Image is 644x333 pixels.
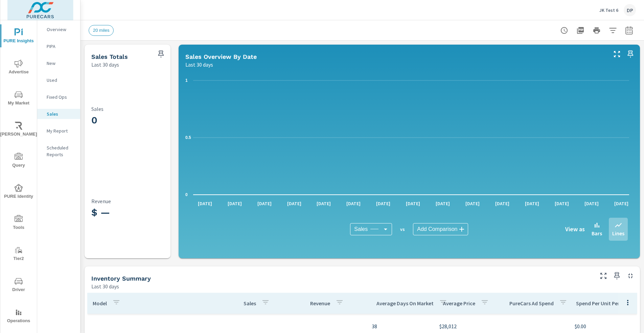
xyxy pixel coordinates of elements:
[47,144,75,158] p: Scheduled Reports
[431,200,455,207] p: [DATE]
[550,200,574,207] p: [DATE]
[91,275,151,282] h5: Inventory Summary
[47,43,75,50] p: PIPA
[599,7,618,13] p: JK Test 6
[37,92,80,102] div: Fixed Ops
[47,94,75,100] p: Fixed Ops
[2,308,35,325] span: Operations
[91,61,119,69] p: Last 30 days
[592,229,602,237] p: Bars
[37,143,80,160] div: Scheduled Reports
[350,223,392,235] div: Sales
[371,200,395,207] p: [DATE]
[185,192,188,197] text: 0
[91,207,181,218] h3: $ —
[2,184,35,200] span: PURE Identity
[2,246,35,263] span: Tier2
[47,127,75,134] p: My Report
[37,126,80,136] div: My Report
[47,26,75,33] p: Overview
[185,53,257,60] h5: Sales Overview By Date
[37,24,80,34] div: Overview
[461,200,484,207] p: [DATE]
[2,215,35,232] span: Tools
[47,60,75,67] p: New
[2,122,35,138] span: [PERSON_NAME]
[580,200,603,207] p: [DATE]
[413,223,468,235] div: Add Comparison
[376,300,434,307] p: Average Days On Market
[342,200,365,207] p: [DATE]
[625,270,636,281] button: Minimize Widget
[193,200,217,207] p: [DATE]
[401,200,425,207] p: [DATE]
[185,61,213,69] p: Last 30 days
[2,91,35,107] span: My Market
[575,322,631,330] p: $0.00
[509,300,554,307] p: PureCars Ad Spend
[37,41,80,51] div: PIPA
[439,322,496,330] p: $28,012
[282,200,306,207] p: [DATE]
[244,300,256,307] p: Sales
[490,200,514,207] p: [DATE]
[606,24,620,37] button: Apply Filters
[598,270,609,281] button: Make Fullscreen
[223,200,247,207] p: [DATE]
[37,75,80,85] div: Used
[310,300,330,307] p: Revenue
[612,49,622,60] button: Make Fullscreen
[565,226,585,233] h6: View as
[91,282,119,290] p: Last 30 days
[253,200,276,207] p: [DATE]
[37,109,80,119] div: Sales
[91,115,181,126] h3: 0
[185,135,191,140] text: 0.5
[417,226,457,233] span: Add Comparison
[590,24,603,37] button: Print Report
[354,226,368,233] span: Sales
[622,24,636,37] button: Select Date Range
[91,106,181,112] p: Sales
[2,277,35,294] span: Driver
[624,4,636,16] div: DP
[609,200,633,207] p: [DATE]
[93,300,107,307] p: Model
[312,200,336,207] p: [DATE]
[574,24,587,37] button: "Export Report to PDF"
[576,300,630,307] p: Spend Per Unit Per Day
[91,198,181,204] p: Revenue
[47,77,75,84] p: Used
[520,200,544,207] p: [DATE]
[89,28,113,33] span: 20 miles
[392,226,413,232] p: vs
[91,53,128,60] h5: Sales Totals
[37,58,80,68] div: New
[2,60,35,76] span: Advertise
[372,322,429,330] p: 38
[612,270,622,281] span: Save this to your personalized report
[612,229,624,237] p: Lines
[443,300,475,307] p: Average Price
[625,49,636,60] span: Save this to your personalized report
[156,49,166,60] span: Save this to your personalized report
[47,111,75,117] p: Sales
[2,28,35,45] span: PURE Insights
[185,78,188,83] text: 1
[2,153,35,169] span: Query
